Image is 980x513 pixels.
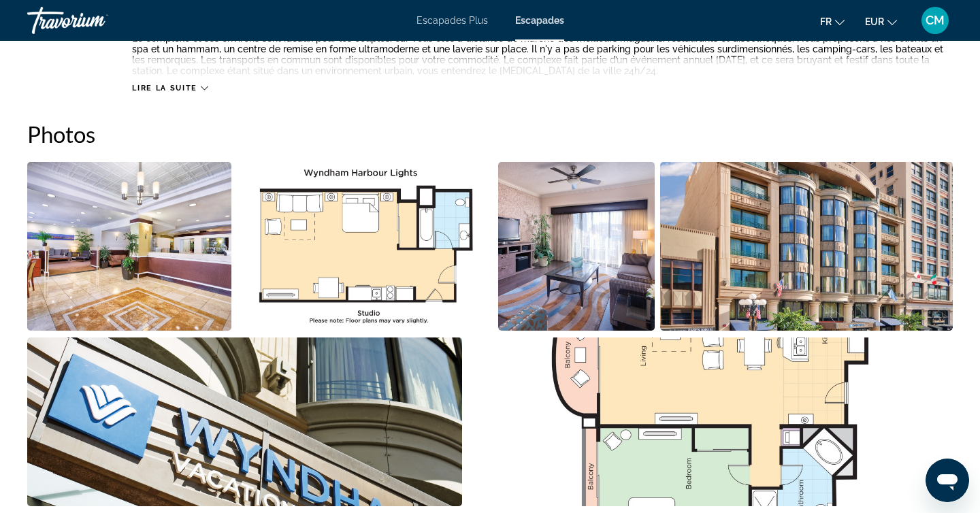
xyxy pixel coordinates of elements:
div: Le complexe et ses environs sont idéaux pour les couples, car vous êtes à distance de marche des ... [132,33,953,76]
font: fr [820,16,832,27]
button: Open full-screen image slider [468,337,953,507]
h2: Photos [27,120,953,148]
button: Open full-screen image slider [498,161,655,331]
button: Open full-screen image slider [27,337,462,507]
span: Lire la suite [132,84,197,93]
button: Lire la suite [132,83,208,93]
a: Escapades [515,15,564,26]
button: Changer de langue [820,12,845,31]
button: Menu utilisateur [917,6,953,35]
div: La description [27,33,98,76]
font: EUR [865,16,884,27]
iframe: Bouton de lancement de la fenêtre de messagerie [926,459,969,502]
button: Open full-screen image slider [660,161,953,331]
a: Travorium [27,3,163,38]
button: Open full-screen image slider [27,161,231,331]
button: Changer de devise [865,12,897,31]
a: Escapades Plus [416,15,488,26]
button: Open full-screen image slider [237,161,492,331]
font: CM [926,13,945,27]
